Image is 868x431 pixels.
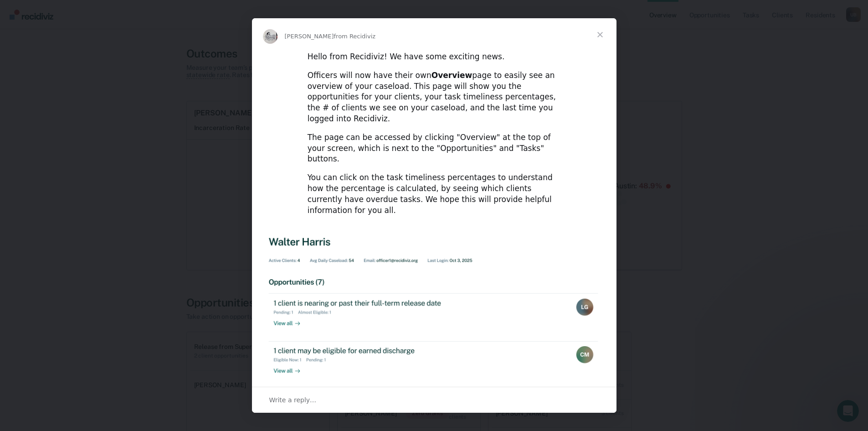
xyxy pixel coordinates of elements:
[308,172,561,216] div: You can click on the task timeliness percentages to understand how the percentage is calculated, ...
[431,71,473,80] b: Overview
[269,394,317,406] span: Write a reply…
[334,33,376,40] span: from Recidiviz
[252,387,616,413] div: Open conversation and reply
[308,52,561,62] div: Hello from Recidiviz! We have some exciting news.
[308,70,561,125] div: Officers will now have their own page to easily see an overview of your caseload. This page will ...
[308,132,561,165] div: The page can be accessed by clicking "Overview" at the top of your screen, which is next to the "...
[584,18,616,51] span: Close
[263,29,277,44] img: Profile image for Kim
[285,33,334,40] span: [PERSON_NAME]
